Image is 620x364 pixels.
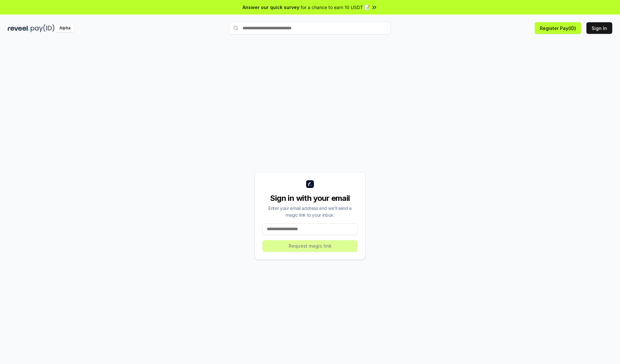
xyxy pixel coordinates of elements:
div: Enter your email address and we’ll send a magic link to your inbox. [263,205,357,218]
button: Sign In [586,22,612,34]
img: pay_id [31,24,55,32]
img: logo_small [306,180,314,188]
span: for a chance to earn 10 USDT 📝 [301,4,370,11]
img: reveel_dark [8,24,29,32]
span: Answer our quick survey [243,4,299,11]
div: Sign in with your email [263,193,357,203]
div: Alpha [56,24,74,32]
button: Register Pay(ID) [535,22,581,34]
